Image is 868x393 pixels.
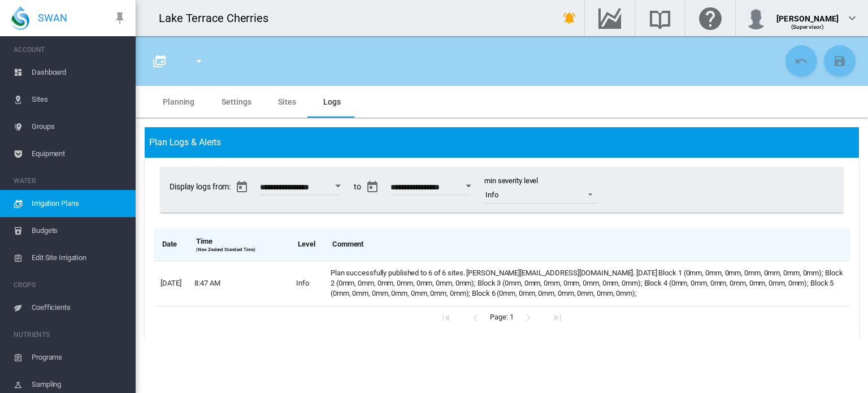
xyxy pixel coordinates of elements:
[188,228,289,261] th: Time
[32,344,127,371] span: Programs
[11,6,29,30] img: SWAN-Landscape-Logo-Colour-drop.png
[563,11,576,25] md-icon: icon-bell-ring
[208,86,264,118] md-tab-item: Settings
[38,11,67,25] span: SWAN
[289,228,324,261] th: Level
[149,86,208,118] md-tab-item: Planning
[14,172,127,190] span: WATER
[32,244,127,271] span: Edit Site Irrigation
[323,97,341,106] span: Logs
[484,176,538,185] span: min severity level
[458,176,479,196] button: Open calendar
[154,228,188,261] th: Date
[776,8,839,20] div: [PERSON_NAME]
[32,217,127,244] span: Budgets
[289,261,324,306] td: Info
[231,176,253,198] button: md-calendar
[153,54,166,68] md-icon: icon-calendar-multiple
[188,261,289,306] td: 8:47 AM
[324,261,850,306] td: Plan successfully published to 6 of 6 sites. [PERSON_NAME][EMAIL_ADDRESS][DOMAIN_NAME]. [DATE] Bl...
[745,7,767,29] img: profile.jpg
[558,7,581,29] button: icon-bell-ring
[354,176,475,198] span: to
[154,306,850,329] div: Page: 1
[154,261,188,306] td: [DATE]
[697,11,724,25] md-icon: Click here for help
[32,59,127,86] span: Dashboard
[149,137,221,148] span: Plan Logs & Alerts
[596,11,623,25] md-icon: Go to the Data Hub
[113,11,127,25] md-icon: icon-pin
[32,140,127,167] span: Equipment
[159,10,279,26] div: Lake Terrace Cherries
[328,176,348,196] button: Open calendar
[14,276,127,294] span: CROPS
[32,113,127,140] span: Groups
[324,228,850,261] th: Comment
[260,183,339,195] input: Enter Date
[188,50,210,72] button: icon-menu-down
[791,24,824,30] span: (Supervisor)
[785,45,817,77] button: Cancel Changes
[14,41,127,59] span: ACCOUNT
[390,183,470,195] input: Enter Date
[148,50,171,72] button: Click to go to full list of plans
[795,54,808,68] md-icon: icon-undo
[170,176,345,198] span: Display logs from:
[192,54,206,68] md-icon: icon-menu-down
[264,86,310,118] md-tab-item: Sites
[824,45,856,77] button: Save Changes
[833,54,847,68] md-icon: icon-content-save
[646,11,674,25] md-icon: Search the knowledge base
[361,176,384,198] button: md-calendar
[32,86,127,113] span: Sites
[32,190,127,217] span: Irrigation Plans
[845,11,859,25] md-icon: icon-chevron-down
[32,294,127,321] span: Coefficients
[485,191,498,199] div: Info
[14,326,127,344] span: NUTRIENTS
[196,247,281,253] div: (New Zealand Standard Time)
